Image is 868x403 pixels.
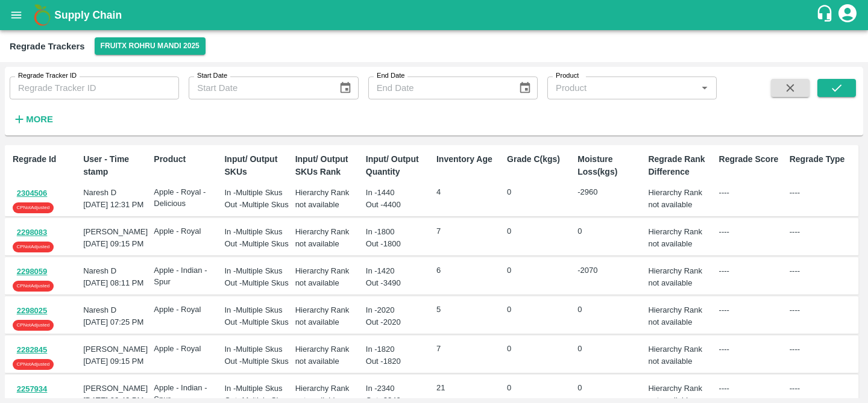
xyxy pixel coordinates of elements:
[719,383,785,395] div: ----
[551,80,678,96] input: Product
[295,187,361,210] div: Hierarchy Rank not available
[436,265,502,276] p: 6
[816,4,837,26] div: customer-support
[648,153,714,178] p: Regrade Rank Difference
[719,265,785,277] div: ----
[154,343,219,355] p: Apple - Royal
[334,77,357,99] button: Choose date
[577,153,643,178] p: Moisture Loss(kgs)
[436,153,502,166] p: Inventory Age
[13,304,51,318] button: 2298025
[697,80,712,96] button: Open
[366,238,432,250] div: Out - 1800
[790,265,855,277] div: ----
[83,265,149,289] div: [DATE] 08:11 PM
[366,277,432,289] div: Out - 3490
[507,187,573,198] p: 0
[224,226,290,238] div: In - Multiple Skus
[366,343,432,355] div: In - 1820
[83,383,149,395] div: [PERSON_NAME]
[366,383,432,395] div: In - 2340
[436,383,502,394] p: 21
[366,199,432,211] div: Out - 4400
[507,226,573,237] p: 0
[83,153,149,178] p: User - Time stamp
[83,343,149,367] div: [DATE] 09:15 PM
[577,343,643,355] p: 0
[366,316,432,328] div: Out - 2020
[197,71,227,81] label: Start Date
[366,265,432,277] div: In - 1420
[366,304,432,316] div: In - 2020
[556,71,579,81] label: Product
[295,153,361,178] p: Input/ Output SKUs Rank
[83,265,149,277] div: Naresh D
[224,277,290,289] div: Out - Multiple Skus
[13,383,51,396] button: 2257934
[13,202,54,213] div: CP Not Adjusted
[95,37,206,55] button: Select DC
[295,343,361,367] div: Hierarchy Rank not available
[224,316,290,328] div: Out - Multiple Skus
[790,304,855,316] div: ----
[366,187,432,199] div: In - 1440
[436,304,502,316] p: 5
[224,238,290,250] div: Out - Multiple Skus
[368,77,509,99] input: End Date
[13,242,54,252] div: CP Not Adjusted
[13,320,54,331] div: CP Not Adjusted
[10,109,56,130] button: More
[295,226,361,249] div: Hierarchy Rank not available
[507,343,573,355] p: 0
[790,187,855,199] div: ----
[154,265,219,287] p: Apple - Indian - Spur
[577,187,643,198] p: -2960
[366,355,432,367] div: Out - 1820
[2,1,30,29] button: open drawer
[790,226,855,238] div: ----
[436,187,502,198] p: 4
[377,71,404,81] label: End Date
[648,304,714,328] div: Hierarchy Rank not available
[154,226,219,237] p: Apple - Royal
[224,355,290,367] div: Out - Multiple Skus
[837,2,858,28] div: account of current user
[224,343,290,355] div: In - Multiple Skus
[507,153,573,166] p: Grade C(kgs)
[13,343,51,357] button: 2282845
[18,71,77,81] label: Regrade Tracker ID
[719,343,785,355] div: ----
[577,226,643,237] p: 0
[577,304,643,316] p: 0
[577,383,643,394] p: 0
[648,265,714,289] div: Hierarchy Rank not available
[436,226,502,237] p: 7
[13,226,51,240] button: 2298083
[154,304,219,316] p: Apple - Royal
[436,343,502,355] p: 7
[83,226,149,249] div: [DATE] 09:15 PM
[83,187,149,199] div: Naresh D
[83,304,149,316] div: Naresh D
[295,265,361,289] div: Hierarchy Rank not available
[13,359,54,370] div: CP Not Adjusted
[10,39,85,54] div: Regrade Trackers
[83,226,149,238] div: [PERSON_NAME]
[54,7,816,23] a: Supply Chain
[719,226,785,238] div: ----
[224,153,290,178] p: Input/ Output SKUs
[13,281,54,292] div: CP Not Adjusted
[790,383,855,395] div: ----
[507,304,573,316] p: 0
[719,304,785,316] div: ----
[83,343,149,355] div: [PERSON_NAME]
[295,304,361,328] div: Hierarchy Rank not available
[790,153,855,166] p: Regrade Type
[154,153,219,166] p: Product
[648,187,714,210] div: Hierarchy Rank not available
[13,153,78,166] p: Regrade Id
[224,265,290,277] div: In - Multiple Skus
[790,343,855,355] div: ----
[83,304,149,328] div: [DATE] 07:25 PM
[224,304,290,316] div: In - Multiple Skus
